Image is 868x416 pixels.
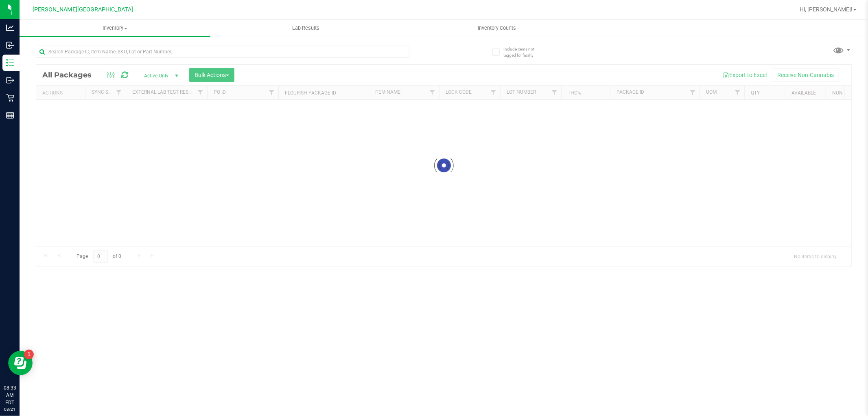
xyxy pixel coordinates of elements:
inline-svg: Outbound [6,76,14,84]
span: Inventory [20,24,210,32]
span: Lab Results [281,24,330,32]
inline-svg: Retail [6,94,14,102]
iframe: Resource center [8,351,33,375]
inline-svg: Inventory [6,59,14,67]
inline-svg: Reports [6,111,14,119]
a: Lab Results [210,20,401,37]
inline-svg: Inbound [6,41,14,49]
span: Inventory Counts [467,24,527,32]
p: 08:33 AM EDT [4,384,16,406]
a: Inventory [20,20,210,37]
p: 08/21 [4,406,16,412]
inline-svg: Analytics [6,24,14,32]
input: Search Package ID, Item Name, SKU, Lot or Part Number... [36,46,409,58]
span: [PERSON_NAME][GEOGRAPHIC_DATA] [33,6,133,13]
iframe: Resource center unread badge [24,350,34,359]
a: Inventory Counts [401,20,592,37]
span: Include items not tagged for facility [503,46,544,58]
span: Hi, [PERSON_NAME]! [800,6,853,13]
